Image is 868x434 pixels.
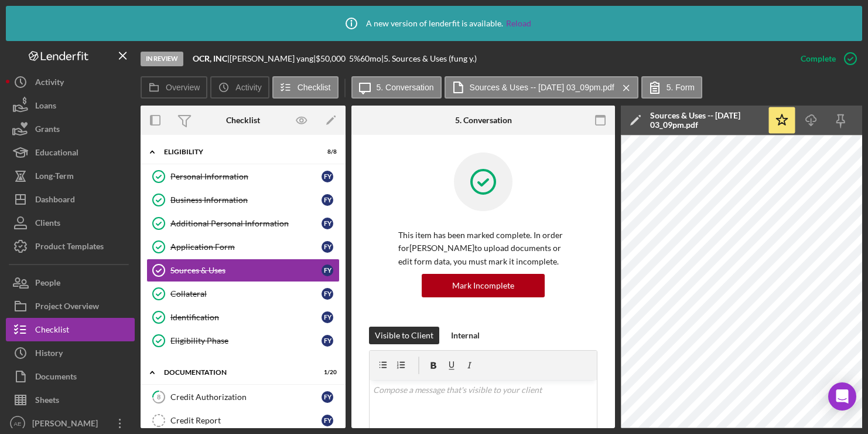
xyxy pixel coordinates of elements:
button: History [6,341,135,365]
div: Grants [35,117,60,144]
button: 5. Form [641,76,702,99]
div: Checklist [226,116,260,125]
div: Educational [35,141,78,167]
div: Loans [35,94,56,120]
div: 8 / 8 [316,148,337,155]
div: Credit Authorization [170,392,322,402]
div: f y [322,391,333,403]
div: f y [322,335,333,347]
div: f y [322,415,333,426]
a: Additional Personal Informationfy [146,212,340,235]
div: Complete [801,47,836,70]
div: Clients [35,211,60,238]
button: Documents [6,365,135,388]
button: Dashboard [6,188,135,211]
div: | 5. Sources & Uses (fung y.) [381,54,477,63]
label: Overview [166,83,200,92]
button: Long-Term [6,164,135,188]
button: Overview [141,76,207,99]
button: Visible to Client [369,327,439,344]
a: Reload [506,19,531,28]
button: Activity [210,76,269,99]
span: $50,000 [316,53,346,63]
button: Product Templates [6,235,135,258]
a: Application Formfy [146,235,340,259]
div: Checklist [35,318,69,344]
button: Educational [6,141,135,164]
div: Eligibility [164,148,307,155]
div: Activity [35,70,64,97]
div: f y [322,194,333,206]
div: f y [322,311,333,323]
button: Checklist [6,318,135,341]
div: Sheets [35,388,59,415]
div: Long-Term [35,164,74,191]
div: f y [322,265,333,276]
div: Documentation [164,369,307,376]
a: Identificationfy [146,306,340,329]
a: 8Credit Authorizationfy [146,385,340,409]
div: Visible to Client [375,327,433,344]
button: Sources & Uses -- [DATE] 03_09pm.pdf [445,76,638,99]
div: Sources & Uses [170,266,322,275]
div: Open Intercom Messenger [828,382,856,411]
div: f y [322,241,333,253]
div: Sources & Uses -- [DATE] 03_09pm.pdf [650,111,761,130]
label: 5. Conversation [377,83,434,92]
div: [PERSON_NAME] yang | [230,54,316,63]
div: Business Information [170,195,322,205]
div: Identification [170,313,322,322]
label: 5. Form [667,83,695,92]
a: Personal Informationfy [146,165,340,188]
tspan: 8 [157,393,160,401]
div: Mark Incomplete [452,274,514,297]
p: This item has been marked complete. In order for [PERSON_NAME] to upload documents or edit form d... [398,229,568,268]
div: A new version of lenderfit is available. [337,9,531,38]
div: History [35,341,63,368]
div: Documents [35,365,77,391]
div: f y [322,171,333,182]
a: Business Informationfy [146,188,340,212]
button: Sheets [6,388,135,412]
div: 5. Conversation [455,116,512,125]
button: People [6,271,135,294]
div: Internal [451,327,480,344]
button: Mark Incomplete [422,274,545,297]
button: Clients [6,211,135,235]
div: Dashboard [35,188,75,214]
div: Personal Information [170,172,322,181]
label: Sources & Uses -- [DATE] 03_09pm.pdf [470,83,614,92]
div: Collateral [170,289,322,299]
button: Loans [6,94,135,117]
div: 5 % [349,54,360,63]
div: | [193,54,230,63]
label: Checklist [298,83,331,92]
div: People [35,271,60,297]
div: 60 mo [360,54,381,63]
div: In Review [141,52,183,66]
button: Activity [6,70,135,94]
div: f y [322,288,333,300]
b: OCR, INC [193,53,227,63]
div: f y [322,218,333,229]
div: Additional Personal Information [170,219,322,228]
a: Sources & Usesfy [146,259,340,282]
a: Credit Reportfy [146,409,340,432]
div: 1 / 20 [316,369,337,376]
button: Checklist [272,76,339,99]
div: Eligibility Phase [170,336,322,345]
div: Credit Report [170,416,322,425]
button: Internal [445,327,486,344]
text: AE [14,421,22,427]
div: Product Templates [35,235,104,261]
div: Project Overview [35,294,99,321]
button: Project Overview [6,294,135,318]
